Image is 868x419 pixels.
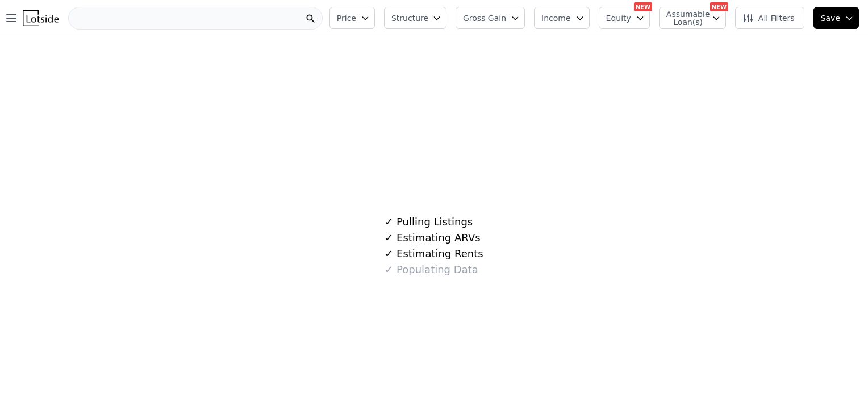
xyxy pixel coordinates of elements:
[541,12,571,24] span: Income
[391,12,428,24] span: Structure
[385,246,483,262] div: Estimating Rents
[742,12,795,24] span: All Filters
[337,12,356,24] span: Price
[599,7,650,29] button: Equity
[821,12,840,24] span: Save
[463,12,506,24] span: Gross Gain
[666,10,703,26] span: Assumable Loan(s)
[606,12,631,24] span: Equity
[813,7,859,29] button: Save
[735,7,804,29] button: All Filters
[385,232,393,244] span: ✓
[329,7,375,29] button: Price
[385,230,480,246] div: Estimating ARVs
[23,10,59,26] img: Lotside
[385,262,478,278] div: Populating Data
[710,2,728,11] div: NEW
[534,7,590,29] button: Income
[659,7,726,29] button: Assumable Loan(s)
[385,216,393,228] span: ✓
[385,214,473,230] div: Pulling Listings
[385,264,393,275] span: ✓
[456,7,525,29] button: Gross Gain
[384,7,446,29] button: Structure
[385,248,393,259] span: ✓
[634,2,652,11] div: NEW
